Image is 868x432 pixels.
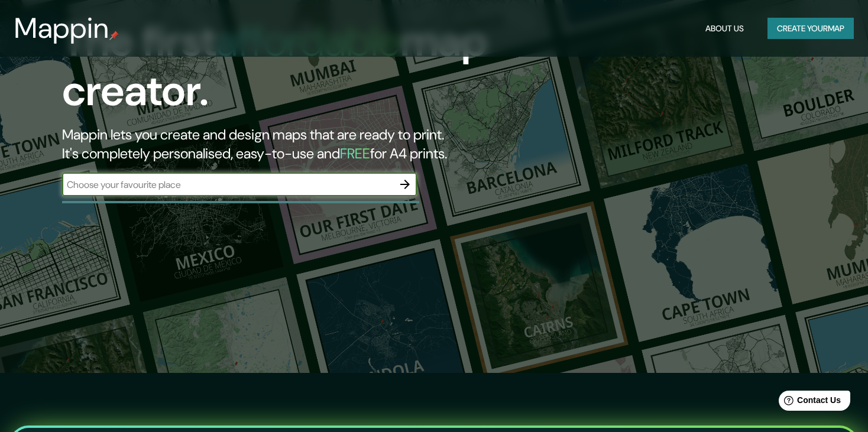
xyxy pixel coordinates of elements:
img: mappin-pin [109,31,119,40]
h3: Mappin [14,12,109,45]
h2: Mappin lets you create and design maps that are ready to print. It's completely personalised, eas... [62,125,496,163]
button: About Us [701,18,749,40]
iframe: Help widget launcher [763,386,855,419]
input: Choose your favourite place [62,178,393,191]
h5: FREE [340,144,370,163]
h1: The first map creator. [62,17,496,125]
button: Create yourmap [767,18,854,40]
